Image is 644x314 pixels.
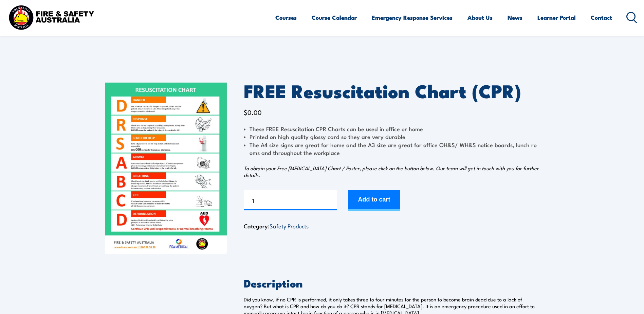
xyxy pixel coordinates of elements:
[467,8,493,27] a: About Us
[591,8,612,27] a: Contact
[372,8,453,27] a: Emergency Response Services
[244,133,539,140] li: Printed on high quality glossy card so they are very durable
[244,222,309,230] span: Category:
[275,8,297,27] a: Courses
[244,278,539,287] h2: Description
[244,164,539,178] em: To obtain your Free [MEDICAL_DATA] Chart / Poster, please click on the button below. Our team wil...
[508,8,522,27] a: News
[244,141,539,157] li: The A4 size signs are great for home and the A3 size are great for office OH&S/ WH&S notice board...
[244,190,337,210] input: Product quantity
[312,8,357,27] a: Course Calendar
[270,222,309,230] a: Safety Products
[105,83,227,254] img: FREE Resuscitation Chart - What are the 7 steps to CPR?
[244,125,539,133] li: These FREE Resuscitation CPR Charts can be used in office or home
[244,83,539,99] h1: FREE Resuscitation Chart (CPR)
[244,107,262,117] bdi: 0.00
[244,107,247,117] span: $
[537,8,576,27] a: Learner Portal
[348,190,400,211] button: Add to cart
